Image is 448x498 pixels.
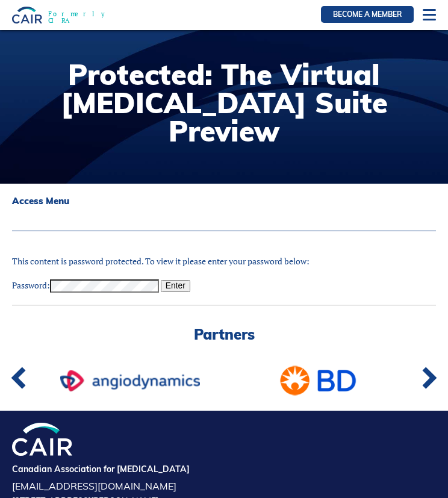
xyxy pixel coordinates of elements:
h4: Canadian Association for [MEDICAL_DATA] [12,464,436,476]
img: CIRA [12,7,42,23]
img: CIRA [12,423,72,456]
h3: Access Menu [12,196,436,207]
input: Password: [50,279,159,293]
h1: Protected: The Virtual [MEDICAL_DATA] Suite Preview [12,60,436,145]
h2: Partners [12,327,436,341]
input: Enter [161,280,190,292]
label: Password: [12,279,159,291]
span: Formerly CIRA [42,11,116,24]
a: [EMAIL_ADDRESS][DOMAIN_NAME] [12,481,436,491]
p: This content is password protected. To view it please enter your password below: [12,255,436,267]
a: Become a member [321,6,414,23]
